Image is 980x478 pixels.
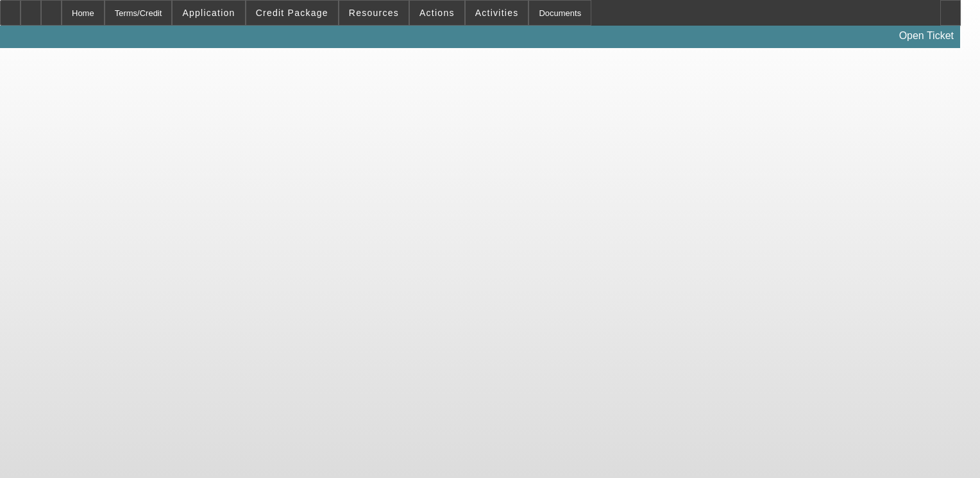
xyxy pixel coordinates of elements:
button: Application [173,1,244,25]
a: Open Ticket [894,25,959,47]
span: Application [182,8,235,18]
span: Credit Package [256,8,328,18]
button: Resources [339,1,409,25]
span: Activities [475,8,519,18]
button: Credit Package [246,1,338,25]
button: Actions [410,1,464,25]
button: Activities [466,1,528,25]
span: Resources [349,8,399,18]
span: Actions [419,8,455,18]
